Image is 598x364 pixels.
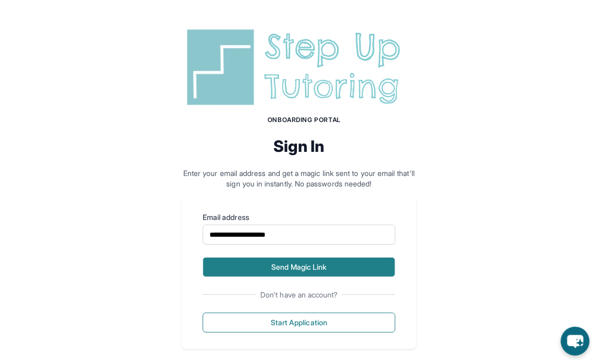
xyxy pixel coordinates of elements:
span: Don't have an account? [256,290,342,300]
img: Step Up Tutoring horizontal logo [182,25,416,109]
h2: Sign In [182,137,416,156]
label: Email address [203,212,395,223]
p: Enter your email address and get a magic link sent to your email that'll sign you in instantly. N... [182,168,416,189]
button: Send Magic Link [203,257,395,277]
button: chat-button [561,327,590,356]
h1: Onboarding Portal [192,116,416,124]
button: Start Application [203,313,395,333]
